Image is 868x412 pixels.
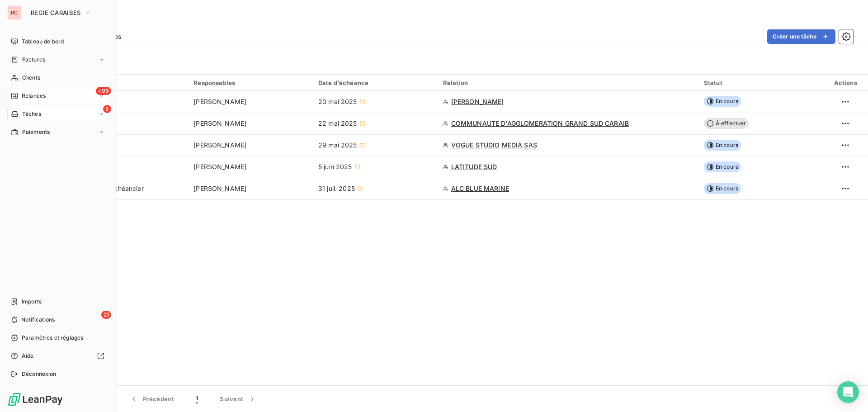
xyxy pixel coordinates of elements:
[704,96,741,107] span: En cours
[704,161,741,172] span: En cours
[196,394,198,403] span: 1
[451,97,504,106] span: [PERSON_NAME]
[22,334,83,342] span: Paramètres et réglages
[443,79,693,86] div: Relation
[185,389,209,408] button: 1
[767,29,835,44] button: Créer une tâche
[451,141,537,150] span: VOGUE STUDIO MEDIA SAS
[22,370,57,378] span: Déconnexion
[193,119,246,128] span: [PERSON_NAME]
[7,34,108,49] a: Tableau de bord
[7,294,108,309] a: Imports
[318,141,357,150] span: 29 mai 2025
[451,162,497,171] span: LATITUDE SUD
[22,298,42,306] span: Imports
[318,184,355,193] span: 31 juil. 2025
[22,110,41,118] span: Tâches
[22,128,50,136] span: Paiements
[101,311,111,319] span: 21
[318,97,357,106] span: 20 mai 2025
[318,79,432,86] div: Date d'échéance
[704,79,818,86] div: Statut
[704,118,749,129] span: À effectuer
[837,381,859,403] div: Open Intercom Messenger
[318,162,352,171] span: 5 juin 2025
[22,92,46,100] span: Relances
[451,184,509,193] span: ALC BLUE MARINE
[96,87,111,95] span: +99
[193,79,307,86] div: Responsables
[7,52,108,67] a: Factures
[193,162,246,171] span: [PERSON_NAME]
[193,97,246,106] span: [PERSON_NAME]
[7,107,108,121] a: 5Tâches
[7,89,108,103] a: +99Relances
[22,74,40,82] span: Clients
[704,140,741,151] span: En cours
[7,349,108,363] a: Aide
[7,125,108,139] a: Paiements
[22,56,45,64] span: Factures
[318,119,357,128] span: 22 mai 2025
[22,38,64,46] span: Tableau de bord
[704,183,741,194] span: En cours
[193,184,246,193] span: [PERSON_NAME]
[103,105,111,113] span: 5
[828,79,863,86] div: Actions
[7,392,63,407] img: Logo LeanPay
[193,141,246,150] span: [PERSON_NAME]
[22,352,34,360] span: Aide
[118,389,185,408] button: Précédent
[21,316,55,324] span: Notifications
[31,9,80,16] span: REGIE CARAIBES
[209,389,268,408] button: Suivant
[451,119,629,128] span: COMMUNAUTE D'AGGLOMERATION GRAND SUD CARAIB
[7,5,22,20] div: RC
[7,71,108,85] a: Clients
[7,331,108,345] a: Paramètres et réglages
